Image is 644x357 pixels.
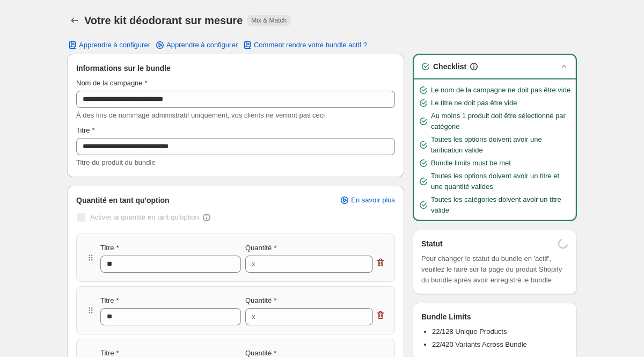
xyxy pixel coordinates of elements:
button: Apprendre à configurer [61,38,157,53]
span: Mix & Match [251,16,287,25]
span: Titre du produit du bundle [76,158,156,166]
span: En savoir plus [351,196,395,205]
span: À des fins de nommage administratif uniquement, vos clients ne verront pas ceci [76,111,325,119]
span: Informations sur le bundle [76,63,171,74]
button: Back [67,13,82,28]
span: Comment rendre votre bundle actif ? [254,41,367,49]
span: Toutes les catégories doivent avoir un titre valide [431,194,572,216]
span: Le nom de la campagne ne doit pas être vide [431,85,570,96]
span: 22/420 Variants Across Bundle [432,340,527,348]
label: Nom de la campagne [76,78,148,89]
span: Activer la quantité en tant qu'option [90,213,199,221]
button: Comment rendre votre bundle actif ? [236,38,374,53]
a: Apprendre à configurer [148,38,244,53]
h3: Statut [421,238,443,249]
span: 22/128 Unique Products [432,327,507,336]
h3: Checklist [433,61,466,72]
span: Bundle limits must be met [431,158,511,169]
label: Quantité [245,295,276,306]
div: x [252,311,255,322]
label: Quantité [245,243,276,253]
label: Titre [100,295,119,306]
span: Apprendre à configurer [166,41,238,49]
h3: Bundle Limits [421,311,471,322]
span: Apprendre à configurer [79,41,150,49]
span: Toutes les options doivent avoir une tarification valide [431,134,572,156]
span: Quantité en tant qu'option [76,195,170,206]
label: Titre [100,243,119,253]
a: En savoir plus [333,193,401,208]
span: Le titre ne doit pas être vide [431,98,517,108]
h1: Votre kit déodorant sur mesure [84,14,243,27]
label: Titre [76,125,95,136]
span: Toutes les options doivent avoir un titre et une quantité valides [431,171,572,192]
span: Au moins 1 produit doit être sélectionné par catégorie [431,111,572,132]
div: x [252,259,255,269]
span: Pour changer le statut du bundle en 'actif', veuillez le faire sur la page du produit Shopify du ... [421,253,568,286]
